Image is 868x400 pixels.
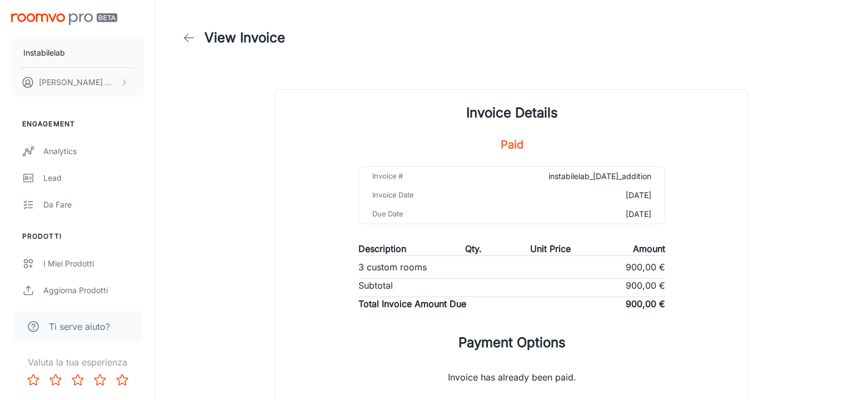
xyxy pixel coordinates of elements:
img: Roomvo PRO Beta [11,13,117,25]
td: instabilelab_[DATE]_addition [486,167,665,186]
button: Rate 5 star [111,369,133,391]
button: [PERSON_NAME] Menin [11,68,144,97]
div: I miei prodotti [43,258,144,270]
p: 900,00 € [626,297,665,310]
button: Rate 1 star [22,369,44,391]
td: [DATE] [486,186,665,205]
h1: View Invoice [204,28,285,48]
td: Invoice # [359,167,486,186]
td: [DATE] [486,205,665,224]
p: 3 custom rooms [358,260,427,274]
p: Amount [633,242,665,255]
p: Total Invoice Amount Due [358,297,466,310]
p: 900,00 € [626,260,665,274]
p: 900,00 € [626,279,665,292]
p: [PERSON_NAME] Menin [39,76,117,88]
p: Invoice has already been paid. [430,353,594,393]
div: Analytics [43,145,144,157]
h1: Payment Options [458,333,566,353]
div: Lead [43,172,144,184]
h1: Invoice Details [466,103,558,123]
div: Da fare [43,199,144,211]
p: Unit Price [530,242,571,255]
button: Rate 4 star [89,369,111,391]
p: Subtotal [358,279,393,292]
button: Instabilelab [11,38,144,67]
span: Ti serve aiuto? [49,320,110,333]
td: Due Date [359,205,486,224]
p: Description [358,242,406,255]
p: Instabilelab [23,47,65,59]
div: Aggiorna prodotti [43,284,144,297]
button: Rate 3 star [67,369,89,391]
h5: Paid [501,136,523,153]
td: Invoice Date [359,186,486,205]
p: Valuta la tua esperienza [9,355,146,369]
button: Rate 2 star [44,369,67,391]
p: Qty. [465,242,482,255]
